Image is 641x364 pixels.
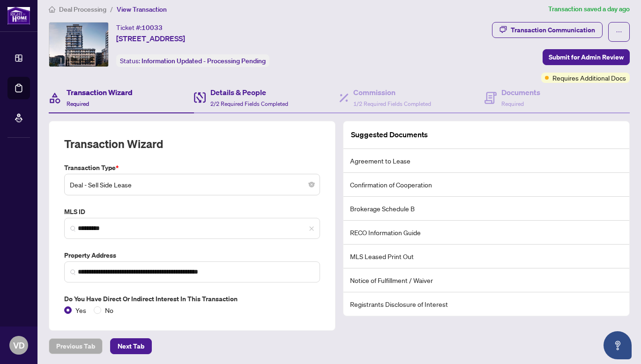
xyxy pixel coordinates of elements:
li: Agreement to Lease [343,149,629,173]
img: search_icon [70,269,76,275]
h4: Details & People [210,87,288,98]
li: / [110,4,113,15]
span: home [49,6,55,13]
span: [STREET_ADDRESS] [116,33,185,44]
span: Next Tab [118,339,144,354]
button: Previous Tab [49,338,103,354]
span: No [101,305,117,315]
span: Required [501,100,524,107]
span: close-circle [309,182,314,187]
li: Registrants Disclosure of Interest [343,292,629,316]
button: Next Tab [110,338,152,354]
li: Notice of Fulfillment / Waiver [343,268,629,292]
span: Information Updated - Processing Pending [142,57,266,65]
li: Confirmation of Cooperation [343,173,629,197]
button: Transaction Communication [492,22,603,38]
img: IMG-W12287324_1.jpg [49,22,108,67]
span: 1/2 Required Fields Completed [353,100,431,107]
article: Suggested Documents [351,129,428,141]
img: search_icon [70,226,76,231]
div: Status: [116,54,269,67]
li: MLS Leased Print Out [343,245,629,268]
label: Property Address [64,250,320,260]
h2: Transaction Wizard [64,136,163,151]
span: close [309,226,314,231]
span: Required [67,100,89,107]
button: Submit for Admin Review [543,49,630,65]
label: Do you have direct or indirect interest in this transaction [64,294,320,304]
span: Deal Processing [59,5,106,14]
span: View Transaction [117,5,167,14]
h4: Commission [353,87,431,98]
span: VD [13,339,25,352]
span: ellipsis [616,29,622,35]
button: Open asap [604,331,632,359]
label: MLS ID [64,207,320,217]
div: Ticket #: [116,22,163,33]
span: Deal - Sell Side Lease [70,176,314,193]
article: Transaction saved a day ago [548,4,630,15]
span: Submit for Admin Review [549,50,624,65]
div: Transaction Communication [511,22,595,37]
span: Requires Additional Docs [552,73,626,83]
h4: Transaction Wizard [67,87,133,98]
span: 2/2 Required Fields Completed [210,100,288,107]
li: RECO Information Guide [343,221,629,245]
img: logo [7,7,30,24]
li: Brokerage Schedule B [343,197,629,221]
span: Yes [72,305,90,315]
h4: Documents [501,87,540,98]
label: Transaction Type [64,163,320,173]
span: 10033 [142,23,163,32]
